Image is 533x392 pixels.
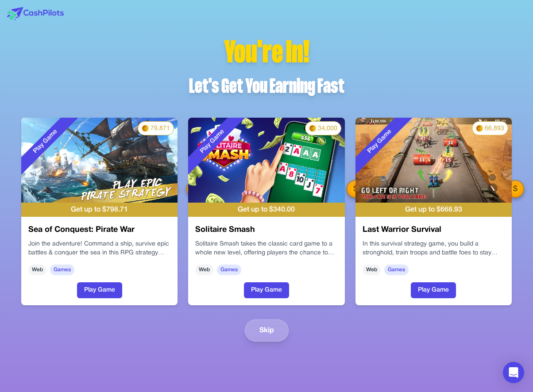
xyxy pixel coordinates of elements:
[363,240,505,257] p: In this survival strategy game, you build a stronghold, train troops and battle foes to stay aliv...
[28,265,46,275] span: Web
[476,125,483,132] img: PMs
[318,124,337,133] span: 34,000
[28,224,170,236] h3: Sea of Conquest: Pirate War
[485,124,504,133] span: 66,893
[189,75,344,96] div: Let's Get You Earning Fast
[355,203,512,217] div: Get up to $ 668.93
[384,265,409,275] span: Games
[244,282,289,298] button: Play Game
[195,265,213,275] span: Web
[21,203,178,217] div: Get up to $ 798.71
[142,125,149,132] img: PMs
[188,203,344,217] div: Get up to $ 340.00
[195,240,337,257] div: Win real money in exciting multiplayer [DOMAIN_NAME] in a secure, fair, and ad-free gaming enviro...
[151,124,170,133] span: 79,871
[343,104,417,179] div: Play Game
[245,319,289,342] button: Skip
[363,265,381,275] span: Web
[503,362,524,383] div: Open Intercom Messenger
[175,104,250,179] div: Play Game
[77,282,122,298] button: Play Game
[8,104,83,179] div: Play Game
[411,282,456,298] button: Play Game
[7,7,64,20] img: CashPilots Logo
[309,125,316,132] img: PMs
[28,240,170,257] p: Join the adventure! Command a ship, survive epic battles & conquer the sea in this RPG strategy g...
[195,240,337,257] p: Solitaire Smash takes the classic card game to a whole new level, offering players the chance to ...
[189,36,344,68] div: You're In!
[217,265,241,275] span: Games
[363,224,505,236] h3: Last Warrior Survival
[50,265,74,275] span: Games
[195,224,337,236] h3: Solitaire Smash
